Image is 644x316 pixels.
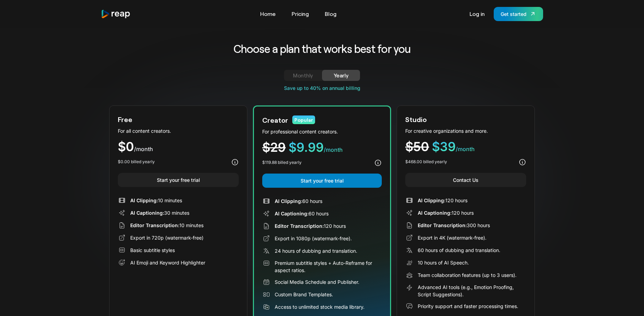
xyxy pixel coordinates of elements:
div: Team collaboration features (up to 3 users). [418,271,517,279]
a: Start your free trial [262,174,382,188]
div: Studio [405,114,427,124]
div: Advanced AI tools (e.g., Emotion Proofing, Script Suggestions). [418,284,526,298]
div: Access to unlimited stock media library. [275,303,364,310]
div: Free [118,114,132,124]
div: 120 hours [418,209,474,216]
div: 60 hours [275,197,322,205]
a: Blog [321,8,340,19]
div: Priority support and faster processing times. [418,303,518,310]
span: AI Clipping: [130,197,158,203]
a: Home [257,8,279,19]
div: For creative organizations and more. [405,127,526,134]
div: Export in 720p (watermark-free) [130,234,203,241]
div: AI Emoji and Keyword Highlighter [130,259,205,266]
div: $468.00 billed yearly [405,159,447,165]
a: Contact Us [405,173,526,187]
div: Social Media Schedule and Publisher. [275,278,359,286]
span: Editor Transcription: [275,223,324,229]
img: reap logo [101,9,131,19]
a: Log in [466,8,488,19]
div: Monthly [292,71,314,80]
div: $0.00 billed yearly [118,159,155,165]
div: Get started [501,10,527,18]
span: /month [324,146,343,153]
span: AI Captioning: [275,211,309,216]
span: $29 [262,140,286,155]
span: Editor Transcription: [130,222,179,228]
span: AI Captioning: [130,210,164,216]
span: AI Captioning: [418,210,452,216]
div: Custom Brand Templates. [275,291,333,298]
span: $50 [405,139,429,154]
div: 30 minutes [130,209,189,216]
div: 300 hours [418,222,490,229]
div: 60 hours [275,210,329,217]
div: 120 hours [275,222,346,230]
a: Pricing [288,8,312,19]
div: Save up to 40% on annual billing [109,84,535,92]
span: $39 [432,139,456,154]
span: /month [134,146,153,152]
div: 120 hours [418,197,467,204]
div: Popular [292,115,315,124]
div: Yearly [330,71,352,80]
div: 10 hours of AI Speech. [418,259,469,266]
span: /month [456,146,475,152]
div: For professional content creators. [262,128,382,135]
span: Editor Transcription: [418,222,467,228]
div: Export in 1080p (watermark-free). [275,235,352,242]
div: 60 hours of dubbing and translation. [418,247,500,254]
div: 10 minutes [130,222,203,229]
h2: Choose a plan that works best for you [180,41,465,56]
a: Start your free trial [118,173,239,187]
div: Basic subtitle styles [130,247,175,254]
div: 10 minutes [130,197,182,204]
span: $9.99 [288,140,324,155]
div: $119.88 billed yearly [262,159,302,166]
span: AI Clipping: [275,198,302,204]
div: For all content creators. [118,127,239,134]
a: Get started [494,7,543,21]
div: Creator [262,115,288,125]
div: 24 hours of dubbing and translation. [275,247,357,254]
div: Export in 4K (watermark-free). [418,234,486,241]
span: AI Clipping: [418,197,445,203]
div: $0 [118,140,239,153]
div: Premium subtitle styles + Auto-Reframe for aspect ratios. [275,259,382,274]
